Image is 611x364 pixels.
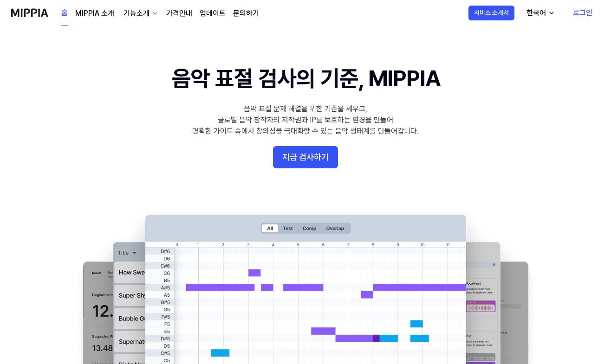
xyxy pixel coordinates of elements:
div: 한국어 [525,7,548,19]
h1: 음악 표절 검사의 기준, MIPPIA [172,63,440,94]
button: 지금 검사하기 [273,146,338,168]
a: 홈 [61,0,68,26]
div: 기능소개 [122,8,151,19]
a: MIPPIA 소개 [75,8,114,19]
div: 음악 표절 문제 해결을 위한 기준을 세우고, 글로벌 음악 창작자의 저작권과 IP를 보호하는 환경을 만들어 명확한 가이드 속에서 창의성을 극대화할 수 있는 음악 생태계를 만들어... [192,103,419,137]
button: 한국어 [519,4,561,22]
button: 기능소개 [122,8,159,19]
a: 문의하기 [233,8,259,19]
a: 가격안내 [166,8,192,19]
a: 업데이트 [200,8,226,19]
button: 서비스 소개서 [468,6,514,20]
